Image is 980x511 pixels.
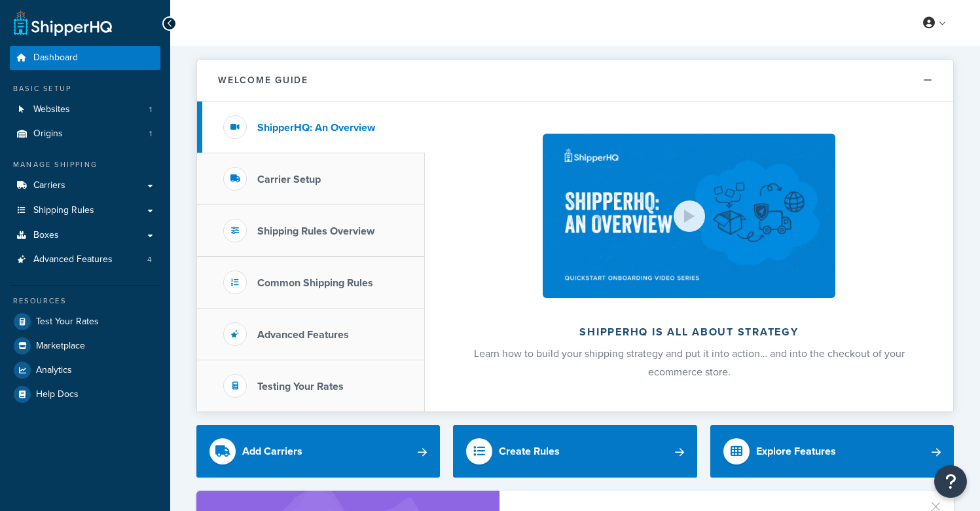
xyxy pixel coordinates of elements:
li: Advanced Features [10,248,160,272]
a: Marketplace [10,334,160,358]
a: Dashboard [10,46,160,70]
span: Marketplace [36,341,85,352]
span: Analytics [36,365,72,376]
div: Explore Features [756,442,836,461]
span: Shipping Rules [33,205,94,216]
div: Manage Shipping [10,159,160,170]
span: Origins [33,128,63,140]
span: 1 [149,128,152,140]
a: Origins1 [10,122,160,146]
span: Help Docs [36,389,79,400]
span: Test Your Rates [36,316,99,328]
h3: Testing Your Rates [257,381,344,392]
h2: ShipperHQ is all about strategy [460,326,918,338]
span: Carriers [33,180,65,191]
a: Explore Features [710,425,954,478]
h3: ShipperHQ: An Overview [257,122,375,134]
h3: Carrier Setup [257,174,321,185]
li: Websites [10,98,160,122]
a: Advanced Features4 [10,248,160,272]
a: Add Carriers [196,425,440,478]
div: Basic Setup [10,83,160,94]
span: Boxes [33,230,59,241]
div: Resources [10,295,160,307]
div: Add Carriers [242,442,302,461]
button: Open Resource Center [934,465,967,498]
h3: Advanced Features [257,329,349,341]
div: Create Rules [499,442,560,461]
a: Boxes [10,223,160,248]
a: Carriers [10,174,160,198]
h3: Shipping Rules Overview [257,225,374,237]
button: Welcome Guide [197,60,953,102]
h2: Welcome Guide [218,75,308,85]
span: 4 [147,254,152,265]
img: ShipperHQ is all about strategy [543,134,835,298]
span: Advanced Features [33,254,113,265]
span: Learn how to build your shipping strategy and put it into action… and into the checkout of your e... [474,346,905,379]
a: Test Your Rates [10,310,160,333]
a: Help Docs [10,383,160,406]
span: 1 [149,104,152,115]
li: Origins [10,122,160,146]
h3: Common Shipping Rules [257,277,373,289]
a: Analytics [10,358,160,382]
a: Create Rules [453,425,697,478]
span: Websites [33,104,70,115]
a: Websites1 [10,98,160,122]
a: Shipping Rules [10,199,160,223]
span: Dashboard [33,52,78,64]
